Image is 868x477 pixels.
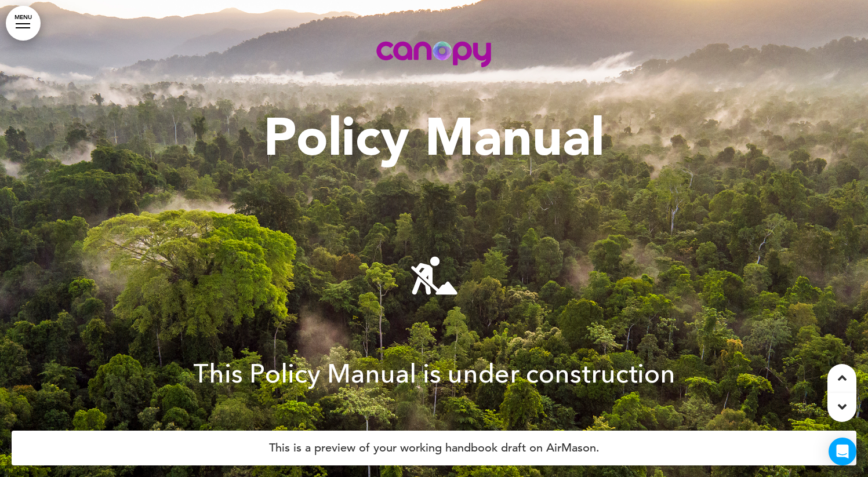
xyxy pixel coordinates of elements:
span: This Policy Manual is under construction [193,356,675,392]
div: Open Intercom Messenger [829,438,856,465]
img: 1707962920551.png [408,249,460,315]
img: 1721881740528-berry-logo.png [372,36,496,75]
h4: This is a preview of your working handbook draft on AirMason. [12,431,856,465]
strong: Policy Manual [264,105,604,168]
a: MENU [6,6,41,41]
